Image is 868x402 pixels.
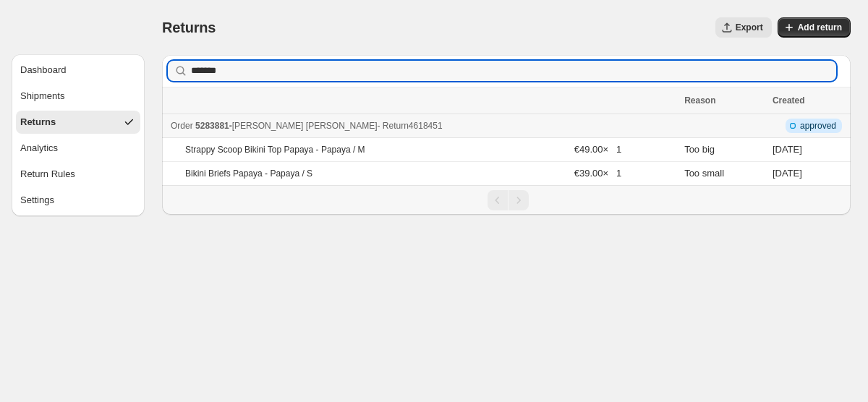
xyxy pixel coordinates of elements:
span: - Return 4618451 [378,121,443,131]
span: €49.00 × 1 [574,144,621,155]
span: Order [171,121,193,131]
button: Return Rules [16,163,140,186]
button: Analytics [16,137,140,160]
span: €39.00 × 1 [574,168,621,179]
nav: Pagination [162,185,851,215]
span: Returns [162,20,216,35]
button: Add return [778,17,851,38]
span: Export [736,22,763,33]
span: Created [773,95,805,106]
p: Strappy Scoop Bikini Top Papaya - Papaya / M [185,144,365,155]
span: approved [800,120,836,132]
div: Analytics [20,141,58,155]
p: Bikini Briefs Papaya - Papaya / S [185,168,312,179]
button: Settings [16,189,140,212]
button: Dashboard [16,59,140,82]
button: Shipments [16,85,140,108]
td: Too small [680,162,768,186]
div: Return Rules [20,167,75,181]
span: 5283881 [195,121,229,131]
div: Shipments [20,89,64,103]
button: Returns [16,111,140,134]
time: Monday, September 22, 2025 at 9:37:56 AM [773,144,802,155]
span: [PERSON_NAME] [PERSON_NAME] [232,121,378,131]
div: Dashboard [20,63,67,77]
div: - [171,119,676,133]
span: Reason [684,95,715,106]
td: Too big [680,138,768,162]
span: Add return [798,22,842,33]
button: Export [715,17,772,38]
time: Monday, September 22, 2025 at 9:37:56 AM [773,168,802,179]
div: Settings [20,193,54,208]
div: Returns [20,115,56,129]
